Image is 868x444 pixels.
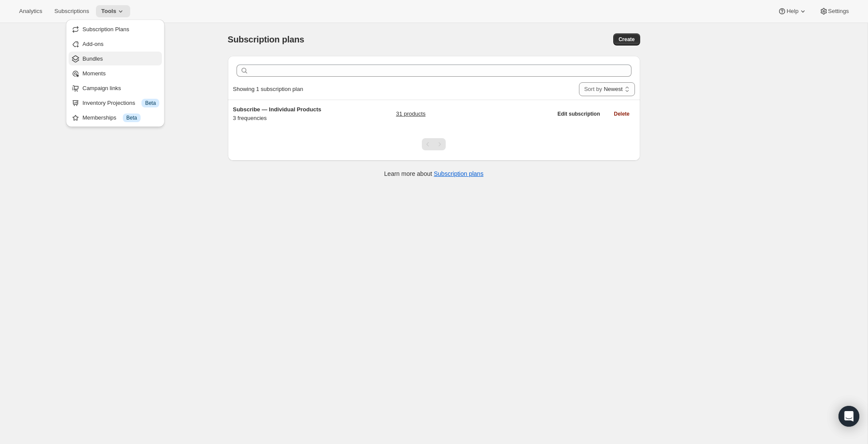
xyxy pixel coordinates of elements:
[233,106,322,113] span: Subscribe — Individual Products
[69,37,162,51] button: Add-ons
[828,8,849,15] span: Settings
[14,5,47,17] button: Analytics
[69,110,162,124] button: Memberships
[618,36,635,43] span: Create
[69,52,162,65] button: Bundles
[773,5,812,17] button: Help
[101,8,116,15] span: Tools
[422,138,446,150] nav: Pagination
[82,99,159,107] div: Inventory Projections
[54,8,89,15] span: Subscriptions
[82,70,105,77] span: Moments
[69,66,162,80] button: Moments
[814,5,854,17] button: Settings
[228,35,304,44] span: Subscription plans
[614,110,629,117] span: Delete
[126,114,137,121] span: Beta
[69,22,162,36] button: Subscription Plans
[69,81,162,95] button: Campaign links
[384,169,483,178] p: Learn more about
[613,33,640,45] button: Create
[82,113,159,122] div: Memberships
[82,55,103,62] span: Bundles
[96,5,130,17] button: Tools
[233,105,342,123] div: 3 frequencies
[69,96,162,110] button: Inventory Projections
[145,100,156,107] span: Beta
[557,110,600,117] span: Edit subscription
[233,86,303,92] span: Showing 1 subscription plan
[82,85,121,91] span: Campaign links
[434,170,483,177] a: Subscription plans
[786,8,798,15] span: Help
[19,8,42,15] span: Analytics
[82,41,103,47] span: Add-ons
[49,5,94,17] button: Subscriptions
[82,26,129,32] span: Subscription Plans
[396,110,425,118] a: 31 products
[838,406,859,427] div: Open Intercom Messenger
[608,108,635,120] button: Delete
[552,108,605,120] button: Edit subscription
